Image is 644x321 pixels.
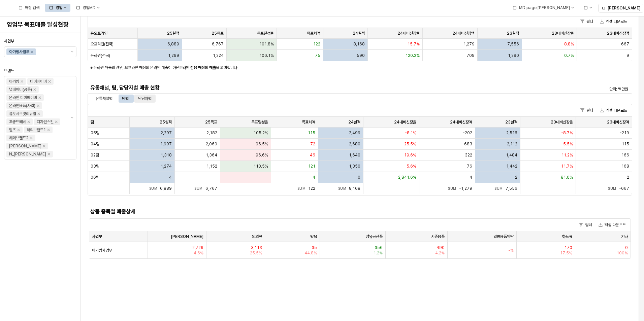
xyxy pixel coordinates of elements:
div: 해외브랜드1 [27,127,46,133]
span: -25.5% [248,250,262,256]
span: 23실적 [505,119,517,125]
button: 필터 [578,17,596,26]
span: 4 [169,175,172,180]
div: 영업MD [72,4,104,12]
span: 2,726 [192,245,203,250]
span: 121 [308,164,315,169]
span: 1,224 [213,53,224,58]
div: Remove 아가방사업부 [31,50,33,53]
span: 23대비신장율 [551,119,573,125]
span: 490 [437,245,445,250]
span: 590 [357,53,365,58]
span: -72 [308,141,315,147]
button: 엑셀 다운로드 [597,106,630,114]
div: 영업MD [83,5,96,10]
span: -100% [615,250,628,256]
span: -8.7% [561,130,573,136]
span: 사업부 [4,39,14,43]
span: 23대비신장율 [552,31,574,36]
span: 0 [625,245,628,250]
h4: 영업부 목표매출 달성현황 [7,21,74,28]
div: 팀별 [118,95,133,103]
div: Remove 냅베이비(공통) [33,88,36,91]
div: □ [49,5,54,10]
span: 0.7% [564,53,574,58]
span: 101.8% [259,41,274,47]
span: 1,152 [206,164,217,169]
span: 1,997 [160,141,172,147]
span: 25목표 [205,119,217,125]
span: -166 [619,152,629,158]
strong: 온라인 전용 매장의 매출 [179,65,216,70]
span: 2 [627,175,629,180]
span: 팀 [91,119,94,125]
div: 영업 [56,5,62,10]
span: 1,299 [168,53,179,58]
div: N_[PERSON_NAME] [9,151,46,157]
span: 24실적 [353,31,365,36]
span: 96.5% [256,141,268,147]
span: 356 [375,245,383,250]
p: ※ 온라인 매출의 경우, 오프라인 매장의 온라인 매출이 아닌 을 의미합니다 [90,65,539,71]
span: 온라인(전국) [91,53,110,58]
span: Sum [494,186,506,190]
button: 제안 사항 표시 [68,47,76,57]
span: 발육 [310,234,317,239]
span: -202 [463,130,472,136]
span: 외의류 [252,234,262,239]
span: 목표차액 [302,119,315,125]
span: 24대비신장율 [394,119,416,125]
div: MD page 이동 [508,4,578,12]
div: □ [76,5,80,10]
span: 81.0% [561,175,573,180]
span: 목표달성율 [257,31,274,36]
span: 1,318 [161,152,172,158]
div: □ [602,6,606,10]
span: 6,767 [205,186,217,191]
main: App Frame [81,16,644,321]
button: 엑셀 다운로드 [596,221,629,229]
span: -76 [465,164,472,169]
div: Remove 아가방 [21,80,23,83]
button: □영업MD [72,4,104,12]
span: 06팀 [91,175,99,180]
span: -5.6% [405,164,416,169]
span: 25실적 [167,31,179,36]
span: 1,484 [506,152,517,158]
span: 24대비신장액 [452,31,475,36]
h5: 상품 종목별 매출상세 [90,208,493,215]
span: 04팀 [91,141,99,147]
span: 2,499 [349,130,360,136]
div: 엘츠 [9,127,16,133]
span: Sum [297,186,309,190]
span: -322 [463,152,472,158]
div: Remove 온라인용품(사입) [37,104,39,107]
button: 필터 [576,221,594,229]
span: 2,841.6% [398,175,416,180]
span: -5.5% [561,141,573,147]
span: -667 [619,186,629,191]
div: 유통채널별 [96,95,112,103]
div: Remove N_이야이야오 [47,153,50,155]
span: 6,767 [212,41,224,47]
div: 유통채널별 [92,95,117,103]
span: 2,516 [506,130,517,136]
span: 6,889 [167,41,179,47]
span: -667 [619,41,629,47]
span: 120.2% [406,53,420,58]
span: 7,556 [506,186,517,191]
span: 02팀 [91,152,99,158]
p: 단위: 백만원 [500,86,628,92]
button: 엑셀 다운로드 [597,17,630,26]
div: 담당자별 [138,95,152,103]
span: 하드류 [562,234,572,239]
button: □[PERSON_NAME] [599,4,643,12]
div: [PERSON_NAME] [9,143,41,149]
div: 온라인용품(사입) [9,102,35,109]
span: Sum [338,186,349,190]
span: 03팀 [91,164,99,169]
span: 24대비신장액 [450,119,472,125]
span: -11.7% [559,164,573,169]
div: 퓨토시크릿리뉴얼 [9,110,36,117]
div: 매장 검색 [25,5,39,10]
